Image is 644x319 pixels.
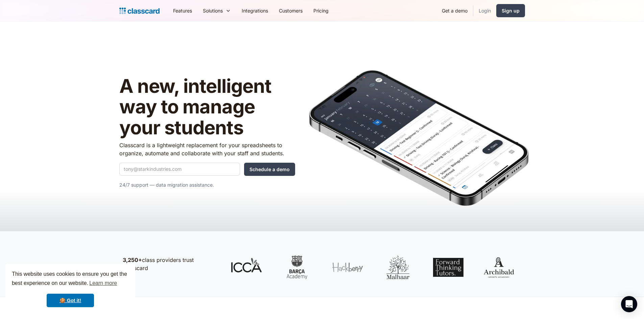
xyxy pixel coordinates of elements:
[88,278,118,288] a: learn more about cookies
[308,3,334,18] a: Pricing
[119,163,240,176] input: tony@starkindustries.com
[119,163,295,176] form: Quick Demo Form
[168,3,197,18] a: Features
[473,3,496,18] a: Login
[5,264,135,314] div: cookieconsent
[119,181,295,189] p: 24/7 support — data migration assistance.
[244,163,295,176] input: Schedule a demo
[119,76,295,138] h1: A new, intelligent way to manage your students
[273,3,308,18] a: Customers
[496,4,525,17] a: Sign up
[119,141,295,157] p: Classcard is a lightweight replacement for your spreadsheets to organize, automate and collaborat...
[47,294,94,307] a: dismiss cookie message
[123,257,142,263] strong: 3,250+
[502,7,520,14] div: Sign up
[12,270,129,288] span: This website uses cookies to ensure you get the best experience on our website.
[197,3,236,18] div: Solutions
[236,3,273,18] a: Integrations
[621,296,637,312] div: Open Intercom Messenger
[119,6,160,16] a: Logo
[436,3,473,18] a: Get a demo
[123,256,217,272] p: class providers trust Classcard
[203,7,223,14] div: Solutions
